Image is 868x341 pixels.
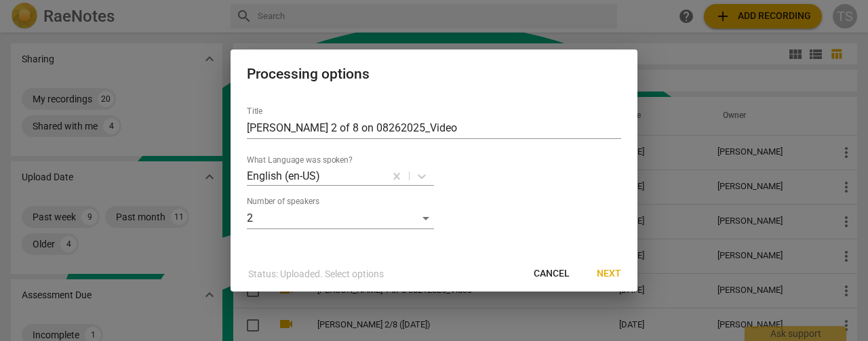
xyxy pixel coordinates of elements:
[597,267,621,281] span: Next
[523,262,580,286] button: Cancel
[247,168,320,184] p: English (en-US)
[586,262,632,286] button: Next
[247,66,621,83] h2: Processing options
[534,267,570,281] span: Cancel
[247,198,319,206] label: Number of speakers
[247,207,434,229] div: 2
[248,267,384,281] p: Status: Uploaded. Select options
[247,157,353,165] label: What Language was spoken?
[247,108,262,116] label: Title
